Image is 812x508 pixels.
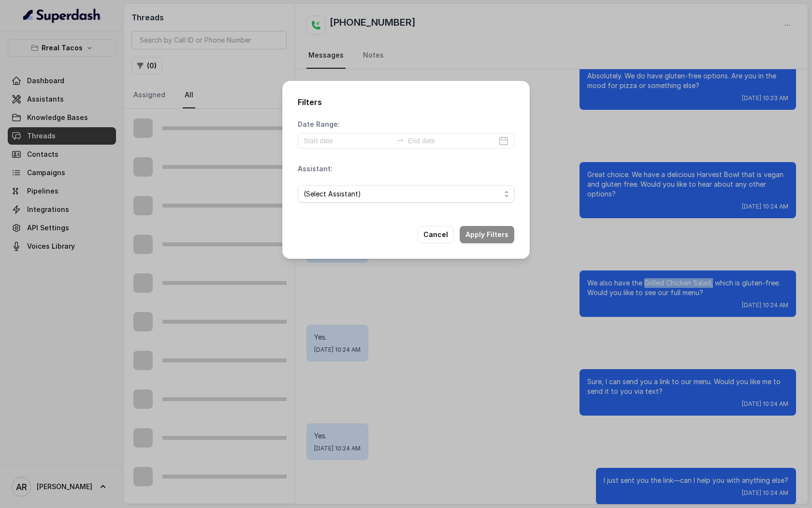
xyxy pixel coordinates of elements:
h2: Filters [298,96,514,108]
span: to [396,136,404,144]
span: swap-right [396,136,404,144]
input: Start date [304,135,392,146]
button: Apply Filters [460,226,514,243]
input: End date [408,135,497,146]
button: Cancel [418,226,454,243]
p: Date Range: [298,120,340,129]
span: (Select Assistant) [304,188,501,200]
p: Assistant: [298,164,333,174]
button: (Select Assistant) [298,185,514,203]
